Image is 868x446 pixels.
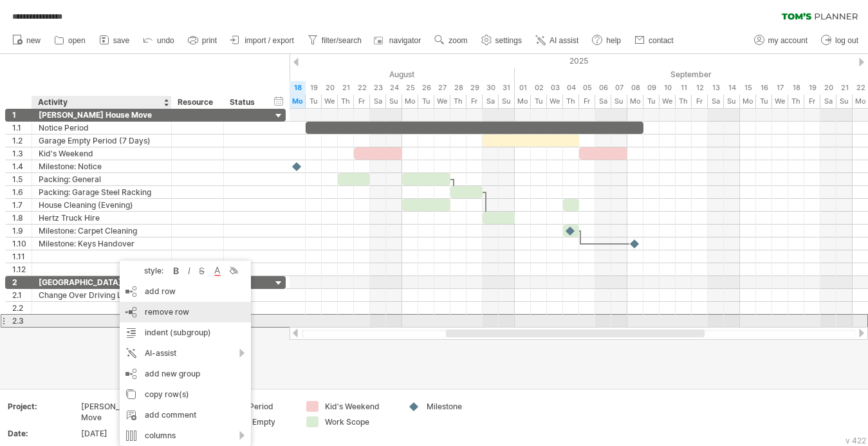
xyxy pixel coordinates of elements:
[495,36,522,45] span: settings
[12,212,32,224] div: 1.8
[38,96,164,109] div: Activity
[756,81,772,95] div: Tuesday, 16 September 2025
[354,95,370,108] div: Friday, 22 August 2025
[708,95,724,108] div: Saturday, 13 September 2025
[386,95,402,108] div: Sunday, 24 August 2025
[579,81,595,95] div: Friday, 5 September 2025
[185,32,221,49] a: print
[478,32,526,49] a: settings
[483,81,499,95] div: Saturday, 30 August 2025
[12,237,32,250] div: 1.10
[820,95,836,108] div: Saturday, 20 September 2025
[39,186,165,198] div: Packing: Garage Steel Racking
[563,95,579,108] div: Thursday, 4 September 2025
[325,416,395,427] div: Work Scope
[12,289,32,301] div: 2.1
[450,81,466,95] div: Thursday, 28 August 2025
[402,95,418,108] div: Monday, 25 August 2025
[402,81,418,95] div: Monday, 25 August 2025
[12,199,32,211] div: 1.7
[12,186,32,198] div: 1.6
[627,95,643,108] div: Monday, 8 September 2025
[245,36,294,45] span: import / export
[434,95,450,108] div: Wednesday, 27 August 2025
[434,81,450,95] div: Wednesday, 27 August 2025
[8,401,78,412] div: Project:
[12,263,32,275] div: 1.12
[708,81,724,95] div: Saturday, 13 September 2025
[772,95,788,108] div: Wednesday, 17 September 2025
[804,81,820,95] div: Friday, 19 September 2025
[818,32,862,49] a: log out
[113,36,129,45] span: save
[39,147,165,160] div: Kid's Weekend
[354,81,370,95] div: Friday, 22 August 2025
[178,96,216,109] div: Resource
[835,36,858,45] span: log out
[338,81,354,95] div: Thursday, 21 August 2025
[531,81,547,95] div: Tuesday, 2 September 2025
[772,81,788,95] div: Wednesday, 17 September 2025
[740,81,756,95] div: Monday, 15 September 2025
[836,95,853,108] div: Sunday, 21 September 2025
[39,122,165,134] div: Notice Period
[81,401,189,423] div: [PERSON_NAME] House Move
[39,212,165,224] div: Hertz Truck Hire
[466,81,483,95] div: Friday, 29 August 2025
[140,32,178,49] a: undo
[223,416,293,427] div: Garage Empty
[724,95,740,108] div: Sunday, 14 September 2025
[370,81,386,95] div: Saturday, 23 August 2025
[431,32,471,49] a: zoom
[322,95,338,108] div: Wednesday, 20 August 2025
[370,95,386,108] div: Saturday, 23 August 2025
[788,95,804,108] div: Thursday, 18 September 2025
[466,95,483,108] div: Friday, 29 August 2025
[39,276,165,288] div: [GEOGRAPHIC_DATA]
[820,81,836,95] div: Saturday, 20 September 2025
[12,122,32,134] div: 1.1
[9,32,44,49] a: new
[660,81,676,95] div: Wednesday, 10 September 2025
[788,81,804,95] div: Thursday, 18 September 2025
[531,95,547,108] div: Tuesday, 2 September 2025
[448,36,467,45] span: zoom
[51,32,89,49] a: open
[120,384,251,405] div: copy row(s)
[223,401,293,412] div: Notice Period
[230,96,258,109] div: Status
[549,36,578,45] span: AI assist
[532,32,582,49] a: AI assist
[563,81,579,95] div: Thursday, 4 September 2025
[12,135,32,147] div: 1.2
[39,135,165,147] div: Garage Empty Period (7 Days)
[643,81,660,95] div: Tuesday, 9 September 2025
[120,405,251,425] div: add comment
[499,95,515,108] div: Sunday, 31 August 2025
[8,428,78,439] div: Date:
[120,343,251,364] div: AI-assist
[483,95,499,108] div: Saturday, 30 August 2025
[12,302,32,314] div: 2.2
[12,225,32,237] div: 1.9
[643,95,660,108] div: Tuesday, 9 September 2025
[372,32,425,49] a: navigator
[39,109,165,121] div: [PERSON_NAME] House Move
[322,81,338,95] div: Wednesday, 20 August 2025
[692,81,708,95] div: Friday, 12 September 2025
[290,81,306,95] div: Monday, 18 August 2025
[120,364,251,384] div: add new group
[120,425,251,446] div: columns
[595,81,611,95] div: Saturday, 6 September 2025
[96,32,133,49] a: save
[322,36,362,45] span: filter/search
[676,95,692,108] div: Thursday, 11 September 2025
[12,250,32,263] div: 1.11
[12,315,32,327] div: 2.3
[606,36,621,45] span: help
[306,81,322,95] div: Tuesday, 19 August 2025
[450,95,466,108] div: Thursday, 28 August 2025
[595,95,611,108] div: Saturday, 6 September 2025
[12,109,32,121] div: 1
[660,95,676,108] div: Wednesday, 10 September 2025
